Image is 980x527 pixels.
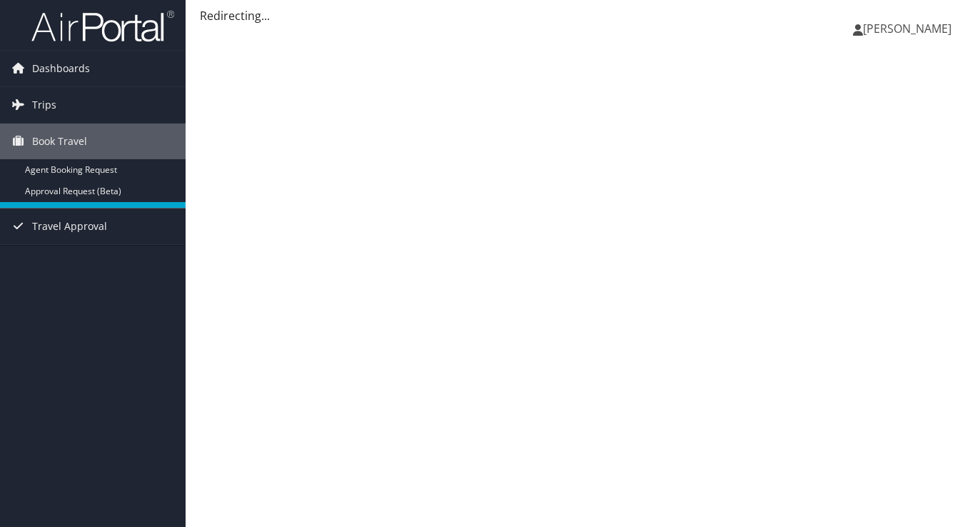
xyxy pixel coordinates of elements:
[32,87,56,123] span: Trips
[863,21,951,36] span: [PERSON_NAME]
[200,7,966,24] div: Redirecting...
[32,51,90,86] span: Dashboards
[32,124,87,159] span: Book Travel
[31,9,174,43] img: airportal-logo.png
[853,7,966,50] a: [PERSON_NAME]
[32,209,107,244] span: Travel Approval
